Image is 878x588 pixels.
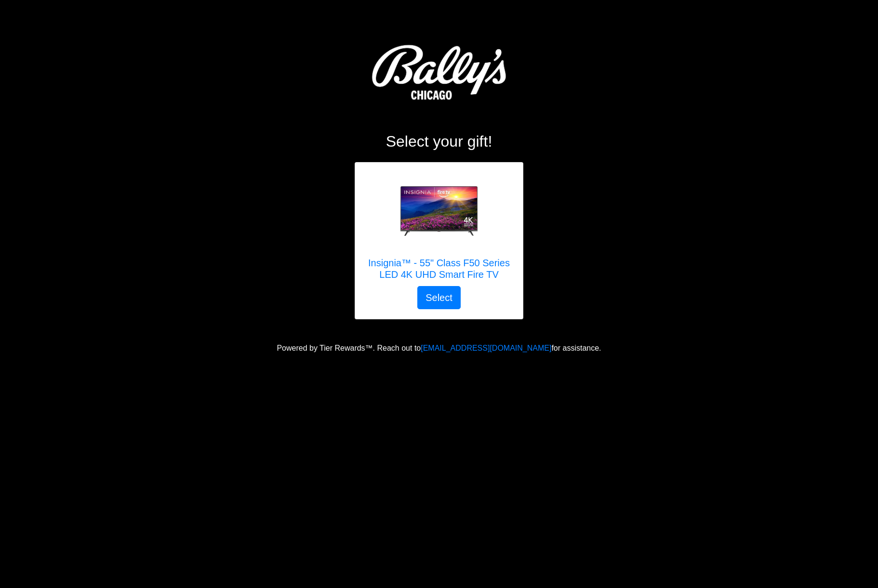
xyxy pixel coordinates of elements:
[400,186,478,236] img: Insignia™ - 55" Class F50 Series LED 4K UHD Smart Fire TV
[365,257,513,280] h5: Insignia™ - 55" Class F50 Series LED 4K UHD Smart Fire TV
[351,24,527,121] img: Logo
[417,286,461,309] button: Select
[421,344,551,352] a: [EMAIL_ADDRESS][DOMAIN_NAME]
[172,132,706,150] h2: Select your gift!
[277,344,601,352] span: Powered by Tier Rewards™. Reach out to for assistance.
[365,172,513,286] a: Insignia™ - 55" Class F50 Series LED 4K UHD Smart Fire TV Insignia™ - 55" Class F50 Series LED 4K...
